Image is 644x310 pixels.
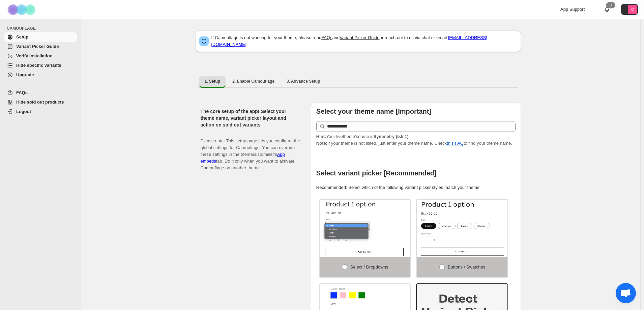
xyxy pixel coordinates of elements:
[606,2,615,8] div: 0
[211,34,517,48] p: If Camouflage is not working for your theme, please read and or reach out to us via chat or email:
[4,61,77,70] a: Hide specific variants
[201,108,300,128] h2: The core setup of the app! Select your theme name, variant picker layout and action on sold out v...
[560,7,585,12] span: App Support
[316,134,326,139] strong: Hint:
[4,32,77,42] a: Setup
[16,63,61,68] span: Hide specific variants
[16,44,59,49] span: Variant Picker Guide
[4,51,77,61] a: Verify Installation
[4,70,77,80] a: Upgrade
[4,42,77,51] a: Variant Picker Guide
[201,131,300,171] p: Please note: This setup page lets you configure the global settings for Camouflage. You can overr...
[321,35,332,40] a: FAQs
[316,133,516,147] p: If your theme is not listed, just enter your theme name. Check to find your theme name.
[4,88,77,97] a: FAQs
[616,283,636,303] a: Bate-papo aberto
[448,264,485,270] span: Buttons / Swatches
[316,169,437,177] b: Select variant picker [Recommended]
[320,200,410,257] img: Select / Dropdowns
[4,107,77,116] a: Logout
[447,141,464,146] a: this FAQ
[417,200,507,257] img: Buttons / Swatches
[16,72,34,77] span: Upgrade
[16,109,31,114] span: Logout
[340,35,379,40] a: Variant Picker Guide
[16,90,28,95] span: FAQs
[16,34,28,39] span: Setup
[621,4,638,15] button: Avatar with initials C
[4,97,77,107] a: Hide sold out products
[604,6,610,13] a: 0
[316,141,327,146] strong: Note:
[316,108,431,115] b: Select your theme name [Important]
[316,184,516,191] p: Recommended: Select which of the following variant picker styles match your theme.
[373,134,408,139] strong: Symmetry (5.5.1)
[350,264,388,270] span: Select / Dropdowns
[631,7,634,11] text: C
[16,100,64,105] span: Hide sold out products
[287,79,320,84] span: 3. Advance Setup
[628,5,637,14] span: Avatar with initials C
[232,79,274,84] span: 2. Enable Camouflage
[205,79,221,84] span: 1. Setup
[5,0,39,19] img: Camouflage
[316,134,409,139] span: Your live theme's name is
[7,26,78,31] span: CAMOUFLAGE
[16,53,53,58] span: Verify Installation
